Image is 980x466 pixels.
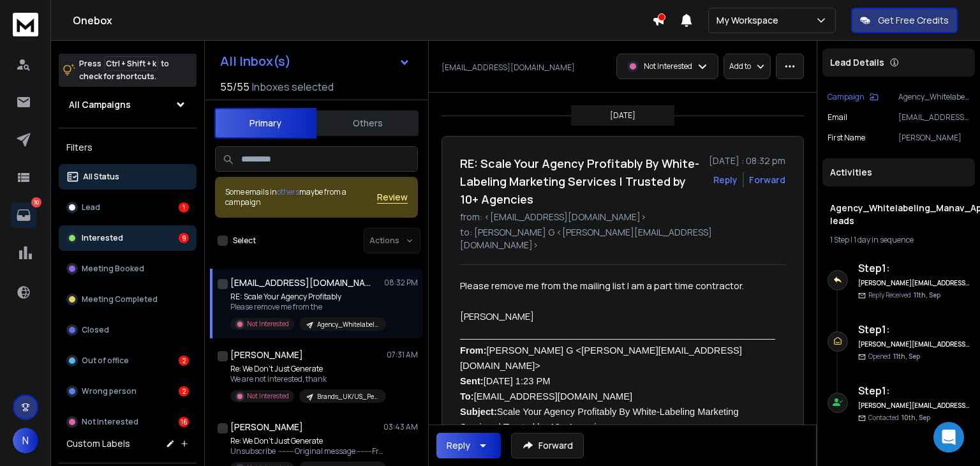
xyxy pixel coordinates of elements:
b: Sent: [460,376,484,386]
p: Wrong person [82,386,137,396]
button: Forward [511,433,584,458]
p: Closed [82,325,109,335]
div: 16 [179,417,189,427]
span: [PERSON_NAME] G <[PERSON_NAME][EMAIL_ADDRESS][DOMAIN_NAME]> [DATE] 1:23 PM [EMAIL_ADDRESS][DOMAIN... [460,345,742,432]
p: Brands_UK/US_Performance-marketing [317,392,378,402]
p: Lead Details [830,56,884,69]
button: Interested9 [59,225,197,251]
div: 2 [179,356,189,366]
p: Not Interested [247,319,289,329]
h3: Inboxes selected [252,79,334,94]
div: Forward [749,174,785,186]
p: 03:43 AM [383,422,418,432]
p: Meeting Booked [82,264,144,274]
div: Reply [447,439,470,452]
p: Unsubscribe -------- Original message --------From: [230,446,383,456]
h1: All Campaigns [69,98,131,111]
p: Add to [729,61,751,71]
p: Meeting Completed [82,294,158,304]
span: [PERSON_NAME] [460,310,534,322]
span: 1 Step [830,234,849,245]
button: Wrong person2 [59,379,197,404]
div: | [830,235,967,245]
p: Opened [868,352,920,361]
div: Activities [822,158,975,186]
button: Lead1 [59,195,197,220]
div: 2 [179,386,189,396]
span: 1 day in sequence [854,234,914,245]
p: [EMAIL_ADDRESS][DOMAIN_NAME] [442,63,575,73]
p: [DATE] : 08:32 pm [709,154,785,167]
p: Get Free Credits [878,14,949,27]
button: Meeting Completed [59,287,197,312]
button: Reply [436,433,501,458]
div: 9 [179,233,189,243]
p: Please remove me from the [230,302,383,312]
button: All Campaigns [59,92,197,117]
h6: Step 1 : [858,260,970,276]
h3: Filters [59,139,197,156]
p: 08:32 PM [384,278,418,288]
p: Contacted [868,413,930,423]
button: Not Interested16 [59,409,197,435]
p: Reply Received [868,290,940,300]
p: Agency_Whitelabeling_Manav_Apollo-leads [898,92,970,102]
button: N [13,428,38,453]
p: All Status [83,172,119,182]
span: Please remove me from the mailing list I am a part time contractor. [460,279,744,292]
h6: Step 1 : [858,322,970,337]
p: Email [828,112,847,123]
p: We are not interested, thank [230,374,383,384]
h6: [PERSON_NAME][EMAIL_ADDRESS][DOMAIN_NAME] [858,401,970,410]
b: Subject: [460,407,497,417]
button: Out of office2 [59,348,197,373]
span: others [277,186,299,197]
p: Campaign [828,92,865,102]
button: Closed [59,317,197,343]
h6: [PERSON_NAME][EMAIL_ADDRESS][DOMAIN_NAME] [858,278,970,288]
div: 1 [179,202,189,213]
p: Not Interested [644,61,692,71]
span: From: [460,345,487,356]
h6: [PERSON_NAME][EMAIL_ADDRESS][DOMAIN_NAME] [858,340,970,349]
div: Some emails in maybe from a campaign [225,187,377,207]
p: Not Interested [247,391,289,401]
p: Re: We Don’t Just Generate [230,436,383,446]
p: RE: Scale Your Agency Profitably [230,292,383,302]
p: [DATE] [610,110,635,121]
h3: Custom Labels [66,437,130,450]
p: Re: We Don’t Just Generate [230,364,383,374]
p: Lead [82,202,100,213]
button: Reply [713,174,738,186]
p: to: [PERSON_NAME] G <[PERSON_NAME][EMAIL_ADDRESS][DOMAIN_NAME]> [460,226,785,252]
p: Out of office [82,356,129,366]
label: Select [233,236,256,246]
h1: Onebox [73,13,652,28]
button: All Status [59,164,197,190]
p: Not Interested [82,417,138,427]
div: Open Intercom Messenger [933,422,964,453]
p: 30 [31,197,41,207]
h6: Step 1 : [858,383,970,398]
span: 55 / 55 [220,79,249,94]
button: All Inbox(s) [210,49,420,74]
span: Review [377,191,408,204]
p: Interested [82,233,123,243]
h1: [PERSON_NAME] [230,421,303,433]
a: 30 [11,202,36,228]
img: logo [13,13,38,36]
p: [PERSON_NAME] [898,133,970,143]
button: Get Free Credits [851,8,958,33]
h1: [PERSON_NAME] [230,349,303,361]
p: Agency_Whitelabeling_Manav_Apollo-leads [317,320,378,329]
span: Ctrl + Shift + k [104,56,158,71]
p: First Name [828,133,865,143]
p: from: <[EMAIL_ADDRESS][DOMAIN_NAME]> [460,211,785,223]
h1: Agency_Whitelabeling_Manav_Apollo-leads [830,202,967,227]
p: [EMAIL_ADDRESS][DOMAIN_NAME] [898,112,970,123]
button: Meeting Booked [59,256,197,282]
button: Others [316,109,419,137]
p: My Workspace [716,14,783,27]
